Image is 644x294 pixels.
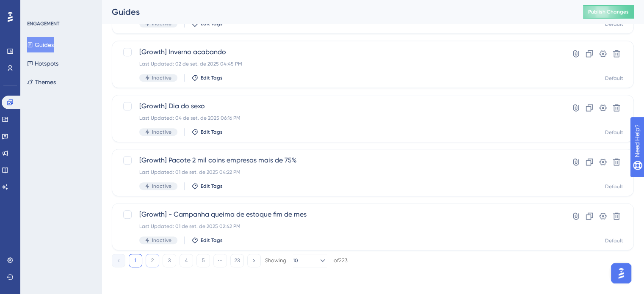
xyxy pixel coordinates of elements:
span: Edit Tags [201,74,223,81]
span: Edit Tags [201,129,223,135]
div: ENGAGEMENT [27,20,59,27]
span: Inactive [152,237,171,244]
span: Need Help? [20,2,53,12]
div: Guides [112,6,562,18]
div: Default [605,75,623,82]
button: Hotspots [27,56,58,71]
div: Last Updated: 02 de set. de 2025 04:45 PM [139,60,539,67]
button: 5 [196,254,210,267]
button: Edit Tags [191,74,223,81]
span: Edit Tags [201,237,223,244]
div: Default [605,183,623,190]
span: Inactive [152,129,171,135]
button: Edit Tags [191,129,223,135]
button: 1 [129,254,142,267]
span: 10 [293,257,298,264]
span: [Growth] - Campanha queima de estoque fim de mes [139,209,539,220]
span: Publish Changes [588,8,629,15]
button: Publish Changes [583,5,634,19]
div: Default [605,129,623,136]
button: ⋯ [213,254,227,267]
div: Last Updated: 01 de set. de 2025 02:42 PM [139,223,539,230]
span: Inactive [152,20,171,27]
button: 3 [163,254,176,267]
button: Edit Tags [191,183,223,190]
button: 4 [180,254,193,267]
span: Edit Tags [201,20,223,27]
iframe: UserGuiding AI Assistant Launcher [608,261,634,286]
div: Default [605,21,623,27]
div: Last Updated: 04 de set. de 2025 06:16 PM [139,115,539,121]
div: Showing [265,257,286,264]
button: Edit Tags [191,237,223,244]
div: Last Updated: 01 de set. de 2025 04:22 PM [139,169,539,176]
span: [Growth] Dia do sexo [139,101,539,111]
div: of 223 [334,257,348,264]
span: Inactive [152,74,171,81]
button: Themes [27,74,56,90]
span: [Growth] Inverno acabando [139,47,539,57]
button: 10 [293,254,327,267]
span: Inactive [152,183,171,190]
button: 23 [230,254,244,267]
button: Edit Tags [191,20,223,27]
span: [Growth] Pacote 2 mil coins empresas mais de 75% [139,155,539,165]
button: 2 [146,254,159,267]
div: Default [605,237,623,244]
span: Edit Tags [201,183,223,190]
button: Guides [27,37,54,52]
